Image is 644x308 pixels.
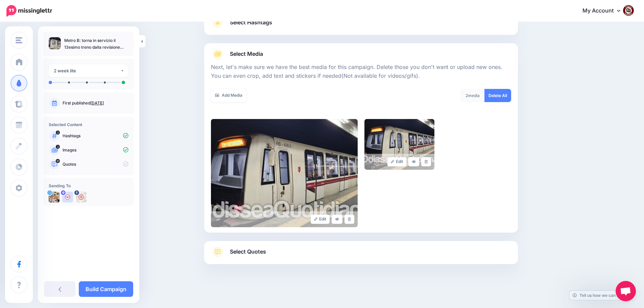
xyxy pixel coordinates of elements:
[63,133,128,139] p: Hashtags
[62,192,73,203] img: user_default_image.png
[49,183,128,188] h4: Sending To
[460,89,485,102] div: media
[64,37,128,51] p: Metro B: torna in servizio il 13esimo treno dalla revisione intermedia
[230,18,272,27] span: Select Hashtags
[16,37,22,43] img: menu.png
[466,93,468,98] span: 2
[211,63,511,80] p: Next, let's make sure we have the best media for this campaign. Delete those you don't want or up...
[576,3,634,19] a: My Account
[63,161,128,167] p: Quotes
[63,147,128,153] p: Images
[364,119,434,170] img: 8bca660adb8616b6f65e01d3ff9c8d23_large.jpg
[56,145,60,149] span: 2
[56,159,60,163] span: 10
[230,49,263,58] span: Select Media
[49,64,128,77] button: 2 week lite
[6,5,52,17] img: Missinglettr
[49,37,61,49] img: 4b981dfbfd078d467da512cf0e0eecc7_thumb.jpg
[90,100,104,105] a: [DATE]
[616,281,636,301] div: Aprire la chat
[49,192,59,203] img: uTTNWBrh-84924.jpeg
[569,291,636,300] a: Tell us how we can improve
[211,246,511,264] a: Select Quotes
[211,89,246,102] a: Add Media
[211,17,511,35] a: Select Hashtags
[63,100,128,106] p: First published
[484,89,511,102] a: Delete All
[49,122,128,127] h4: Selected Content
[76,192,87,203] img: 463453305_2684324355074873_6393692129472495966_n-bsa154739.jpg
[387,157,407,166] a: Edit
[211,49,511,60] a: Select Media
[311,215,330,224] a: Edit
[211,60,511,227] div: Select Media
[54,67,120,75] div: 2 week lite
[230,247,266,256] span: Select Quotes
[56,131,60,135] span: 0
[211,119,358,227] img: 4b981dfbfd078d467da512cf0e0eecc7_large.jpg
